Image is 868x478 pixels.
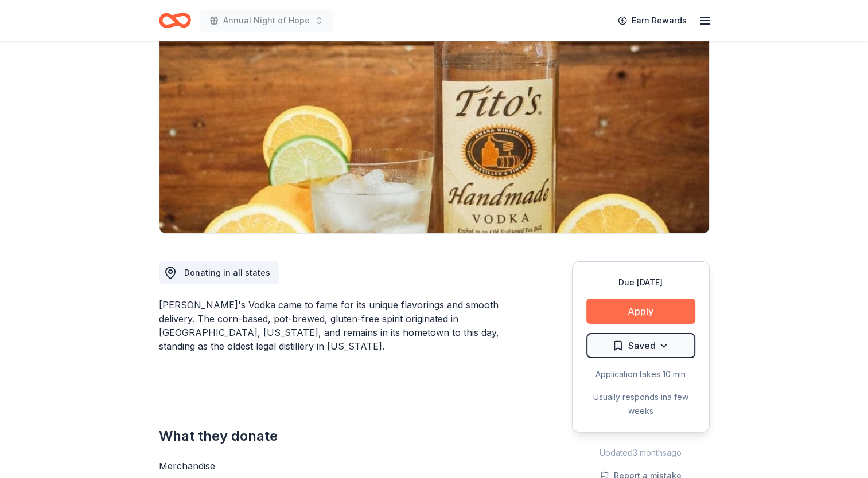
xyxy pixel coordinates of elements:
button: Apply [586,299,695,324]
div: Updated 3 months ago [572,446,710,460]
h2: What they donate [159,427,517,445]
img: Image for Tito's Handmade Vodka [159,14,709,233]
div: Due [DATE] [586,276,695,289]
a: Earn Rewards [611,10,694,31]
span: Saved [628,338,656,353]
div: Application takes 10 min [586,367,695,381]
a: Home [159,7,191,34]
div: Usually responds in a few weeks [586,390,695,418]
span: Annual Night of Hope [223,14,310,28]
span: Donating in all states [184,268,270,277]
div: Merchandise [159,459,517,473]
button: Annual Night of Hope [200,9,333,32]
div: [PERSON_NAME]'s Vodka came to fame for its unique flavorings and smooth delivery. The corn-based,... [159,298,517,353]
button: Saved [586,333,695,358]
